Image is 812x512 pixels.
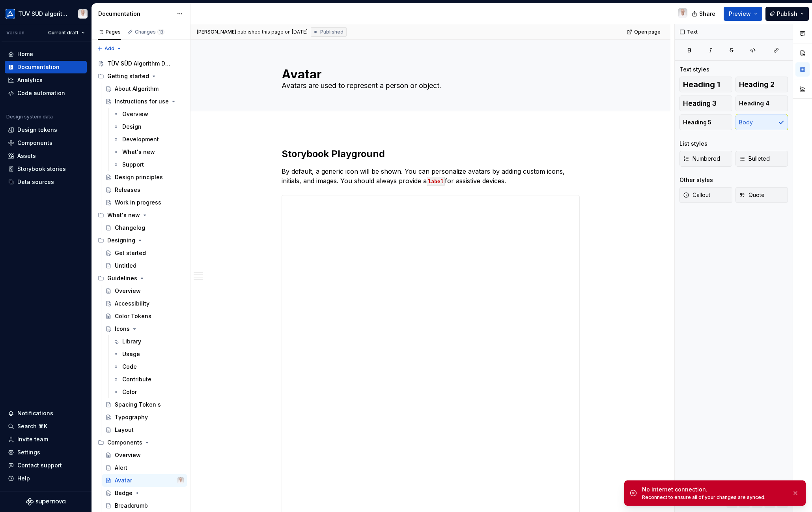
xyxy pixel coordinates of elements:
a: Alert [102,461,187,474]
a: AvatarMarco Schäfer [102,474,187,487]
div: Other styles [679,176,713,184]
div: Development [122,135,159,143]
div: Documentation [17,63,60,71]
button: Bulleted [735,151,788,167]
div: Overview [115,287,141,295]
button: Publish [765,7,809,21]
span: Current draft [48,30,78,36]
div: Typography [115,413,148,421]
a: Open page [624,26,664,38]
span: Open page [634,29,661,35]
a: Code [110,360,187,373]
div: Overview [115,451,141,459]
div: List styles [679,140,707,148]
button: Add [95,43,124,54]
a: Changelog [102,221,187,234]
a: Badge [102,487,187,499]
button: Heading 1 [679,77,732,92]
div: Code [122,363,137,371]
div: Spacing Token s [115,401,161,409]
div: Designing [95,234,187,247]
div: Home [17,50,33,58]
div: What's new [107,211,140,219]
a: Contribute [110,373,187,386]
a: Get started [102,247,187,259]
div: Alert [115,464,127,472]
div: Untitled [115,262,136,270]
button: Heading 4 [735,96,788,111]
span: Publish [777,10,797,18]
a: Library [110,335,187,348]
a: Design tokens [5,124,87,136]
a: TÜV SÜD Algorithm Design System - seamless solutions, unified experiences. [95,57,187,70]
div: Layout [115,426,134,434]
div: Code automation [17,89,65,97]
div: Accessibility [115,300,149,308]
img: Marco Schäfer [78,9,88,19]
div: Changes [135,29,164,35]
div: No internet connection. [642,486,786,493]
span: Published [320,29,343,35]
div: Components [107,439,142,446]
a: Overview [102,285,187,297]
span: Numbered [683,155,720,163]
div: Work in progress [115,199,161,206]
div: Version [6,30,24,36]
div: Getting started [107,72,149,80]
div: Help [17,474,30,482]
button: TÜV SÜD algorithmMarco Schäfer [2,5,90,22]
div: Avatar [115,476,132,484]
a: Development [110,133,187,146]
div: Contribute [122,375,151,383]
button: Quote [735,187,788,203]
div: Storybook stories [17,165,66,173]
a: Invite team [5,433,87,446]
div: Pages [98,29,121,35]
div: Color [122,388,137,396]
a: Analytics [5,74,87,86]
span: Add [105,45,114,52]
button: Share [688,7,721,21]
svg: Supernova Logo [26,498,65,506]
div: Design tokens [17,126,57,134]
a: Breadcrumb [102,499,187,512]
div: Design principles [115,173,163,181]
div: Get started [115,249,146,257]
div: Settings [17,448,40,456]
a: Spacing Token s [102,398,187,411]
a: Data sources [5,176,87,188]
button: Heading 2 [735,77,788,92]
span: Quote [739,191,765,199]
div: Contact support [17,461,62,469]
div: published this page on [DATE] [237,29,308,35]
span: 13 [157,29,164,35]
div: Notifications [17,409,53,417]
button: Search ⌘K [5,420,87,433]
a: Overview [102,449,187,461]
div: Reconnect to ensure all of your changes are synced. [642,494,786,501]
span: [PERSON_NAME] [197,29,236,35]
button: Contact support [5,459,87,472]
span: Heading 3 [683,99,717,107]
div: Data sources [17,178,54,186]
a: Releases [102,184,187,196]
button: Notifications [5,407,87,420]
div: Design system data [6,114,53,120]
div: Getting started [95,70,187,83]
textarea: Avatar [280,65,578,78]
a: Home [5,48,87,60]
div: Breadcrumb [115,502,148,510]
a: What's new [110,146,187,158]
a: Design principles [102,171,187,184]
button: Heading 3 [679,96,732,111]
div: Support [122,161,144,169]
div: Invite team [17,435,48,443]
img: b580ff83-5aa9-44e3-bf1e-f2d94e587a2d.png [6,9,15,19]
button: Numbered [679,151,732,167]
div: Designing [107,236,135,244]
a: Design [110,120,187,133]
p: By default, a generic icon will be shown. You can personalize avatars by adding custom icons, ini... [282,167,580,186]
div: Guidelines [95,272,187,285]
a: Storybook stories [5,163,87,175]
h2: Storybook Playground [282,148,580,160]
